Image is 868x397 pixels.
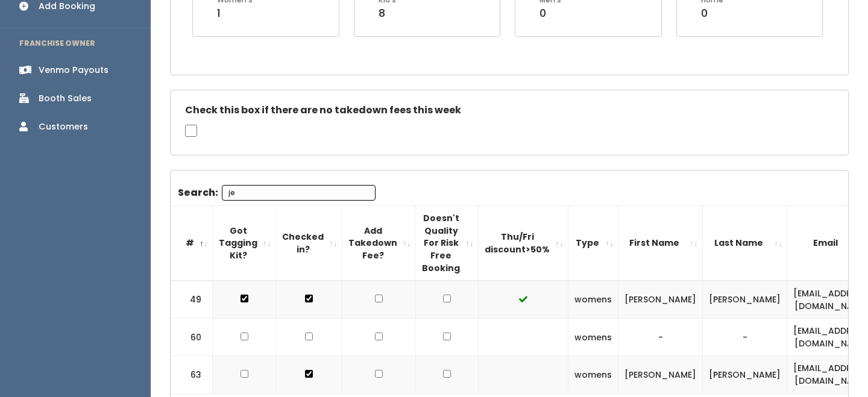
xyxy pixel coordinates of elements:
td: womens [568,281,618,319]
input: Search: [222,185,376,201]
td: - [703,319,787,356]
td: [PERSON_NAME] [703,356,787,393]
th: Thu/Fri discount&gt;50%: activate to sort column ascending [479,206,568,281]
td: 60 [171,319,213,356]
div: Customers [39,120,88,133]
td: [PERSON_NAME] [618,281,703,319]
td: - [618,319,703,356]
th: Checked in?: activate to sort column ascending [276,206,342,281]
td: womens [568,319,618,356]
td: womens [568,356,618,393]
h5: Check this box if there are no takedown fees this week [185,105,834,116]
th: Last Name: activate to sort column ascending [703,206,787,281]
td: [PERSON_NAME] [618,356,703,393]
div: 1 [217,5,253,21]
td: [PERSON_NAME] [703,281,787,319]
div: Venmo Payouts [39,64,108,77]
th: Got Tagging Kit?: activate to sort column ascending [213,206,276,281]
label: Search: [178,185,376,201]
div: 8 [379,5,396,21]
th: Add Takedown Fee?: activate to sort column ascending [342,206,416,281]
th: Doesn't Quality For Risk Free Booking : activate to sort column ascending [416,206,479,281]
td: 63 [171,356,213,393]
th: Type: activate to sort column ascending [568,206,618,281]
th: #: activate to sort column descending [171,206,213,281]
div: Booth Sales [39,92,92,105]
td: 49 [171,281,213,319]
div: 0 [539,5,561,21]
th: First Name: activate to sort column ascending [618,206,703,281]
div: 0 [701,5,723,21]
